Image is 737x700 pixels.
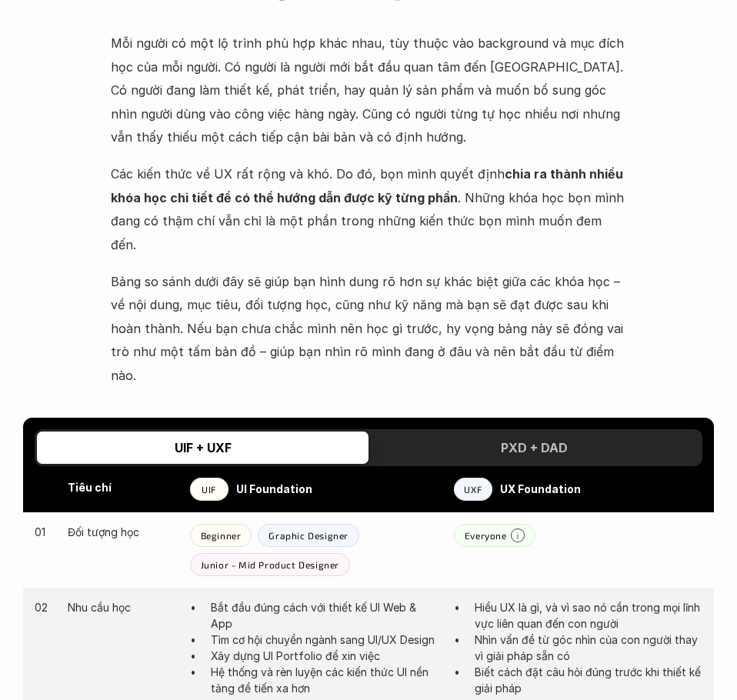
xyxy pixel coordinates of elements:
strong: chia ra thành nhiều khóa học chi tiết để có thể hướng dẫn được kỹ từng phần [111,166,626,205]
p: Xây dựng UI Portfolio để xin việc [211,648,439,664]
strong: UI Foundation [236,482,312,495]
p: Nhìn vấn đề từ góc nhìn của con người thay vì giải pháp sẵn có [475,632,702,664]
p: 02 [35,599,52,615]
p: Đối tượng học [68,524,175,540]
p: Everyone [465,530,507,541]
h3: PXD + DAD [501,440,568,455]
p: Beginner [201,530,242,541]
strong: Tiêu chí [68,481,112,494]
h3: UIF + UXF [175,440,232,455]
p: Nhu cầu học [68,599,175,615]
p: Graphic Designer [268,530,348,541]
p: UIF [202,484,216,495]
p: 01 [35,524,52,540]
p: UXF [464,484,482,495]
p: Bảng so sánh dưới đây sẽ giúp bạn hình dung rõ hơn sự khác biệt giữa các khóa học – về nội dung, ... [111,270,627,387]
p: Hệ thống và rèn luyện các kiến thức UI nền tảng để tiến xa hơn [211,664,439,696]
p: Mỗi người có một lộ trình phù hợp khác nhau, tùy thuộc vào background và mục đích học của mỗi ngư... [111,32,627,148]
p: Hiểu UX là gì, và vì sao nó cần trong mọi lĩnh vực liên quan đến con người [475,599,702,632]
p: Bắt đầu đúng cách với thiết kế UI Web & App [211,599,439,632]
strong: UX Foundation [500,482,581,495]
p: Các kiến thức về UX rất rộng và khó. Do đó, bọn mình quyết định . Những khóa học bọn mình đang có... [111,162,627,256]
p: Biết cách đặt câu hỏi đúng trước khi thiết kế giải pháp [475,664,702,696]
p: Junior - Mid Product Designer [201,559,339,570]
p: Tìm cơ hội chuyển ngành sang UI/UX Design [211,632,439,648]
